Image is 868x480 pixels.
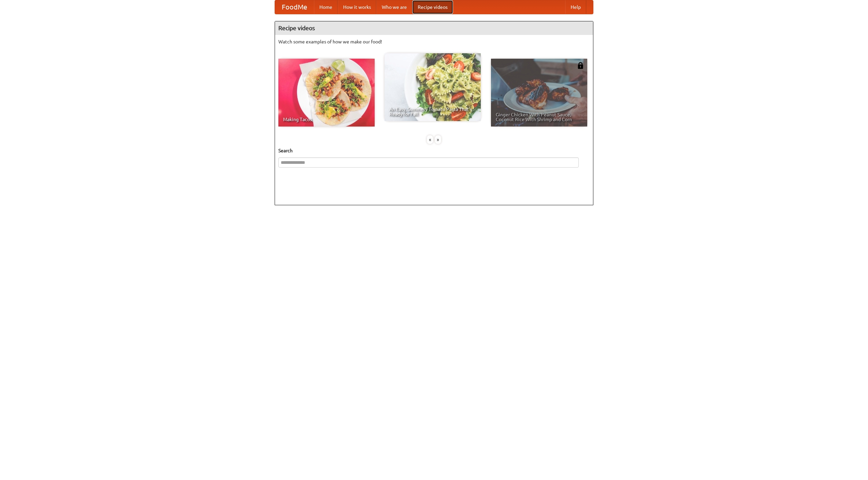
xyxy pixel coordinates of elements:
a: Help [565,0,586,14]
div: « [427,135,433,144]
h5: Search [278,147,590,154]
span: An Easy, Summery Tomato Pasta That's Ready for Fall [389,107,476,116]
a: Home [314,0,338,14]
img: 483408.png [577,62,584,69]
a: An Easy, Summery Tomato Pasta That's Ready for Fall [384,53,481,121]
a: How it works [338,0,376,14]
a: Recipe videos [412,0,453,14]
a: FoodMe [275,0,314,14]
p: Watch some examples of how we make our food! [278,38,590,45]
h4: Recipe videos [275,21,593,35]
span: Making Tacos [283,117,370,122]
div: » [435,135,441,144]
a: Making Tacos [278,59,375,127]
a: Who we are [376,0,412,14]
